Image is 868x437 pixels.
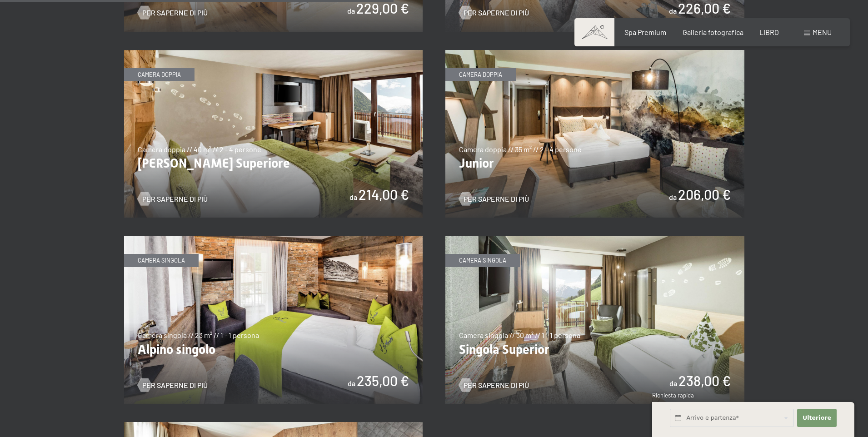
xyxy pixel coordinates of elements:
a: Per saperne di più [459,194,529,204]
img: Junior [445,50,744,218]
font: Per saperne di più [464,381,529,389]
a: Spa Premium [624,28,666,36]
a: Per saperne di più [138,8,208,18]
a: Vitale Superiore [124,50,423,56]
a: Per saperne di più [459,380,529,390]
a: LIBRO [759,28,779,36]
font: Per saperne di più [464,8,529,17]
font: Ulteriore [803,414,831,421]
font: Per saperne di più [142,194,208,203]
font: Richiesta rapida [652,392,694,399]
a: Galleria fotografica [683,28,743,36]
img: Alpino singolo [124,236,423,404]
font: menu [813,28,832,36]
font: Per saperne di più [464,194,529,203]
img: Singola Superior [445,236,744,404]
a: Singolo Relax [124,422,423,428]
a: Per saperne di più [138,380,208,390]
font: Per saperne di più [142,8,208,17]
font: Per saperne di più [142,381,208,389]
button: Ulteriore [797,409,836,427]
img: Vitale Superiore [124,50,423,218]
a: Per saperne di più [138,194,208,204]
a: Junior [445,50,744,56]
a: Per saperne di più [459,8,529,18]
a: Singola Superior [445,236,744,242]
a: Alpino singolo [124,236,423,242]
